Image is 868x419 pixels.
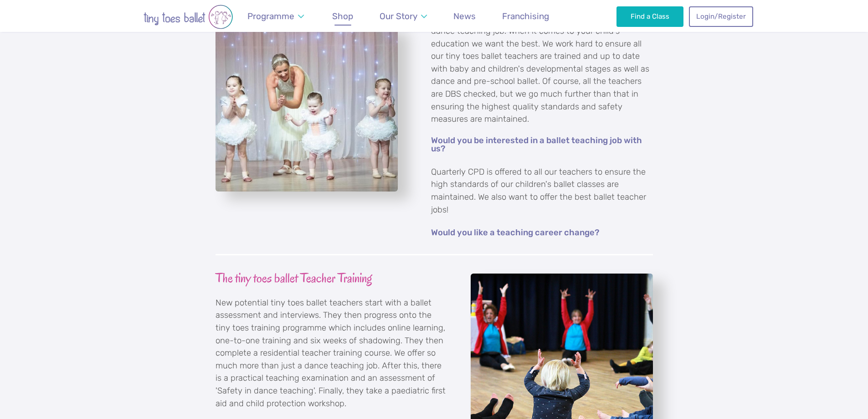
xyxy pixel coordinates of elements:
span: Franchising [502,11,549,21]
a: Shop [328,5,358,27]
a: View full-size image [216,25,398,191]
a: Programme [243,5,308,27]
a: News [449,5,480,27]
p: New potential tiny toes ballet teachers start with a ballet assessment and interviews. They then ... [216,297,448,410]
h3: The tiny toes ballet Teacher Training [216,270,448,287]
img: tiny toes ballet [115,5,261,29]
a: Franchising [498,5,554,27]
span: Programme [247,11,294,21]
a: Login/Register [689,6,753,26]
a: Would you be interested in a ballet teaching job with us? [431,136,653,154]
a: Our Story [375,5,431,27]
a: Would you like a teaching career change? [431,228,599,238]
span: News [453,11,476,21]
span: Shop [332,11,353,21]
span: Our Story [380,11,417,21]
p: Quarterly CPD is offered to all our teachers to ensure the high standards of our children's balle... [431,166,653,216]
a: Find a Class [616,6,683,26]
